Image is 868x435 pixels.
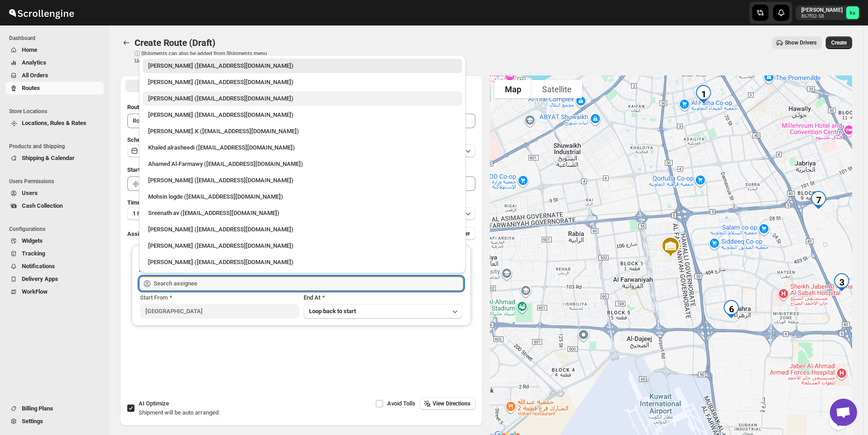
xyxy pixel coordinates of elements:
[139,106,466,122] li: shadi mouhamed (shadi.mouhamed2@gmail.com)
[22,418,43,425] span: Settings
[148,127,457,136] div: [PERSON_NAME].K ([EMAIL_ADDRESS][DOMAIN_NAME])
[826,36,852,49] button: Create
[127,230,152,237] span: Assign to
[22,46,37,53] span: Home
[691,81,716,107] div: 1
[5,260,104,273] button: Notifications
[148,110,457,120] div: [PERSON_NAME] ([EMAIL_ADDRESS][DOMAIN_NAME])
[139,90,466,106] li: Mohameed Ismayil (ismayil22110@gmail.com)
[829,412,848,430] button: Map camera controls
[139,409,219,416] span: Shipment will be auto arranged
[304,304,463,319] button: Loop back to start
[148,241,457,250] div: [PERSON_NAME] ([EMAIL_ADDRESS][DOMAIN_NAME])
[22,190,38,196] span: Users
[139,122,466,139] li: Muhammed Ramees.K (rameesrami2680@gmail.com)
[9,225,105,233] span: Configurations
[127,104,159,110] span: Route Name
[5,44,104,56] button: Home
[5,187,104,200] button: Users
[22,237,43,244] span: Widgets
[5,200,104,212] button: Cash Collection
[846,6,859,19] span: khaled alrashidi
[304,293,463,302] div: End At
[5,82,104,95] button: Routes
[5,247,104,260] button: Tracking
[5,235,104,247] button: Widgets
[127,199,164,206] span: Time Per Stop
[9,108,105,115] span: Store Locations
[5,415,104,428] button: Settings
[494,80,532,98] button: Show street map
[532,80,582,98] button: Show satellite imagery
[5,117,104,130] button: Locations, Rules & Rates
[140,294,168,301] span: Start From
[139,220,466,237] li: Mohammad chand (mohdqabid@gmail.com)
[22,85,40,91] span: Routes
[5,152,104,165] button: Shipping & Calendar
[5,402,104,415] button: Billing Plans
[22,155,75,161] span: Shipping & Calendar
[309,308,356,315] span: Loop back to start
[433,400,470,407] span: View Directions
[148,78,457,87] div: [PERSON_NAME] ([EMAIL_ADDRESS][DOMAIN_NAME])
[9,35,105,42] span: Dashboard
[148,225,457,234] div: [PERSON_NAME] ([EMAIL_ADDRESS][DOMAIN_NAME])
[133,210,149,217] span: 1 hour
[139,59,466,73] li: khaled alrashidi (new.tec.q8@gmail.com)
[430,230,470,237] span: Add More Driver
[9,143,105,150] span: Products and Shipping
[139,400,169,407] span: AI Optimize
[148,61,457,70] div: [PERSON_NAME] ([EMAIL_ADDRESS][DOMAIN_NAME])
[9,178,105,185] span: Users Permissions
[148,143,457,152] div: Khaled alrasheedi ([EMAIL_ADDRESS][DOMAIN_NAME])
[139,237,466,253] li: Mohammed faizan (fs3453480@gmail.com)
[772,36,822,49] button: Show Drivers
[125,80,300,92] button: All Route Options
[148,258,457,267] div: [PERSON_NAME] ([EMAIL_ADDRESS][DOMAIN_NAME])
[154,276,464,291] input: Search assignee
[801,6,843,14] p: [PERSON_NAME]
[139,204,466,220] li: Sreenath av (sreenathbhasibhasi@gmail.com)
[806,187,831,213] div: 7
[22,263,55,270] span: Notifications
[5,69,104,82] button: All Orders
[148,160,457,169] div: Ahamed Al-Farmawy ([EMAIL_ADDRESS][DOMAIN_NAME])
[139,155,466,171] li: Ahamed Al-Farmawy (m.farmawy510@gmail.com)
[831,39,847,46] span: Create
[850,10,855,16] text: ka
[829,270,854,295] div: 3
[127,207,475,220] button: 1 hour
[120,36,133,49] button: Routes
[127,166,199,173] span: Start Location (Warehouse)
[139,139,466,155] li: Khaled alrasheedi (kthug0q@gmail.com)
[127,114,475,128] input: Eg: Bengaluru Route
[135,50,278,65] p: ⓘ Shipments can also be added from Shipments menu Unrouted tab
[801,14,843,19] p: 867f02-58
[139,253,466,270] li: Shaibaz Karbari (shaibazkarbari364@gmail.com)
[5,56,104,69] button: Analytics
[785,39,817,46] span: Show Drivers
[22,275,58,282] span: Delivery Apps
[22,59,46,66] span: Analytics
[120,95,483,388] div: All Route Options
[796,5,860,20] button: User menu
[387,400,415,407] span: Avoid Tolls
[135,37,215,48] span: Create Route (Draft)
[22,288,48,295] span: WorkFlow
[22,72,48,79] span: All Orders
[139,73,466,90] li: Mostafa Khalifa (mostafa.khalifa799@gmail.com)
[148,209,457,218] div: Sreenath av ([EMAIL_ADDRESS][DOMAIN_NAME])
[5,285,104,298] button: WorkFlow
[718,296,744,322] div: 6
[5,273,104,285] button: Delivery Apps
[22,202,63,209] span: Cash Collection
[830,399,857,426] div: Open chat
[22,120,86,126] span: Locations, Rules & Rates
[148,192,457,201] div: Mohsin logde ([EMAIL_ADDRESS][DOMAIN_NAME])
[7,1,75,24] img: ScrollEngine
[127,145,475,157] button: [DATE]|Today
[139,188,466,204] li: Mohsin logde (logdemohsin@gmail.com)
[22,250,45,257] span: Tracking
[420,397,476,410] button: View Directions
[148,94,457,103] div: [PERSON_NAME] ([EMAIL_ADDRESS][DOMAIN_NAME])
